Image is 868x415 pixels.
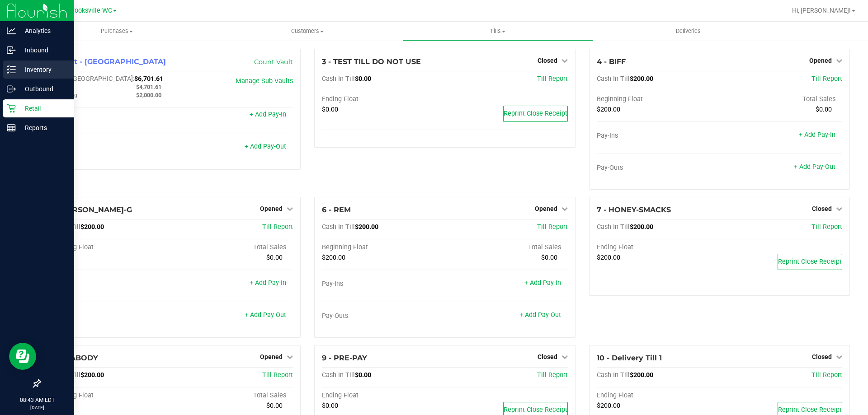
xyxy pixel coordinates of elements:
[16,122,70,133] p: Reports
[630,371,653,379] span: $200.00
[535,205,557,212] span: Opened
[537,371,568,379] span: Till Report
[593,22,783,41] a: Deliveries
[47,57,166,66] span: 1 - Vault - [GEOGRAPHIC_DATA]
[597,164,720,172] div: Pay-Outs
[794,163,835,171] a: + Add Pay-Out
[630,223,653,231] span: $200.00
[322,57,421,66] span: 3 - TEST TILL DO NOT USE
[7,46,16,55] inline-svg: Inbound
[16,45,70,56] p: Inbound
[597,132,720,140] div: Pay-Ins
[597,223,630,231] span: Cash In Till
[80,371,104,379] span: $200.00
[503,106,568,122] button: Reprint Close Receipt
[7,84,16,93] inline-svg: Outbound
[4,404,70,411] p: [DATE]
[719,95,842,103] div: Total Sales
[322,392,445,400] div: Ending Float
[812,353,832,360] span: Closed
[630,75,653,83] span: $200.00
[403,27,592,35] span: Tills
[597,254,620,261] span: $200.00
[134,75,163,83] span: $6,701.61
[322,205,351,214] span: 6 - REM
[597,57,626,66] span: 4 - BIFF
[541,254,557,261] span: $0.00
[212,27,402,35] span: Customers
[597,392,720,400] div: Ending Float
[266,254,283,261] span: $0.00
[778,254,842,270] button: Reprint Close Receipt
[236,77,293,85] a: Manage Sub-Vaults
[778,258,842,266] span: Reprint Close Receipt
[799,131,835,139] a: + Add Pay-In
[792,7,851,14] span: Hi, [PERSON_NAME]!
[322,106,338,113] span: $0.00
[47,205,132,214] span: 5 - [PERSON_NAME]-G
[250,111,286,118] a: + Add Pay-In
[9,343,36,370] iframe: Resource center
[355,371,371,379] span: $0.00
[812,205,832,212] span: Closed
[538,353,557,360] span: Closed
[47,75,134,83] span: Cash In [GEOGRAPHIC_DATA]:
[811,371,842,379] a: Till Report
[504,406,567,414] span: Reprint Close Receipt
[7,123,16,132] inline-svg: Reports
[322,280,445,288] div: Pay-Ins
[266,402,283,410] span: $0.00
[597,95,720,103] div: Beginning Float
[322,312,445,320] div: Pay-Outs
[519,311,561,319] a: + Add Pay-Out
[245,311,286,319] a: + Add Pay-Out
[778,406,842,414] span: Reprint Close Receipt
[47,280,170,288] div: Pay-Ins
[262,371,293,379] a: Till Report
[597,354,662,362] span: 10 - Delivery Till 1
[597,205,671,214] span: 7 - HONEY-SMACKS
[809,57,832,64] span: Opened
[47,243,170,252] div: Beginning Float
[262,223,293,231] a: Till Report
[597,106,620,113] span: $200.00
[538,57,557,64] span: Closed
[811,75,842,83] a: Till Report
[537,75,568,83] a: Till Report
[355,223,378,231] span: $200.00
[537,223,568,231] a: Till Report
[250,279,286,287] a: + Add Pay-In
[22,22,212,41] a: Purchases
[47,392,170,400] div: Beginning Float
[212,22,402,41] a: Customers
[136,92,161,98] span: $2,000.00
[322,75,355,83] span: Cash In Till
[597,243,720,252] div: Ending Float
[260,205,283,212] span: Opened
[816,106,832,113] span: $0.00
[245,143,286,150] a: + Add Pay-Out
[170,243,293,252] div: Total Sales
[254,58,293,66] a: Count Vault
[47,312,170,320] div: Pay-Outs
[445,243,568,252] div: Total Sales
[811,223,842,231] a: Till Report
[597,402,620,410] span: $200.00
[16,64,70,75] p: Inventory
[4,396,70,404] p: 08:43 AM EDT
[7,26,16,35] inline-svg: Analytics
[260,353,283,360] span: Opened
[16,25,70,36] p: Analytics
[322,254,345,261] span: $200.00
[524,279,561,287] a: + Add Pay-In
[16,84,70,94] p: Outbound
[22,27,212,35] span: Purchases
[322,371,355,379] span: Cash In Till
[597,371,630,379] span: Cash In Till
[402,22,593,41] a: Tills
[322,402,338,410] span: $0.00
